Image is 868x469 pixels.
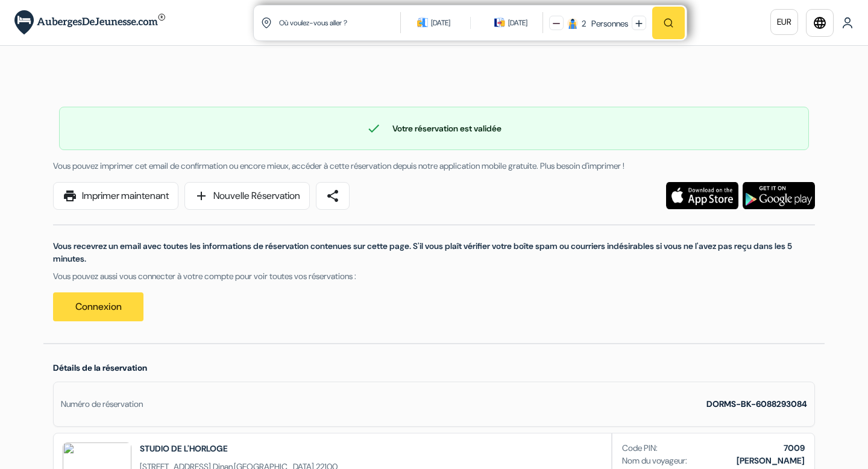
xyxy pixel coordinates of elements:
[494,17,505,28] img: calendarIcon icon
[53,292,143,321] a: Connexion
[194,189,209,203] span: add
[706,398,807,409] strong: DORMS-BK-6088293084
[813,16,827,30] i: language
[770,9,798,35] a: EUR
[53,240,815,265] p: Vous recevrez un email avec toutes les informations de réservation contenues sur cette page. S'il...
[417,17,428,28] img: calendarIcon icon
[63,189,77,203] span: print
[784,442,805,453] b: 7009
[622,455,687,467] span: Nom du voyageur:
[366,121,381,136] span: check
[278,8,403,37] input: Ville, université ou logement
[60,121,808,136] div: Votre réservation est validée
[567,18,578,29] img: guest icon
[431,17,450,29] div: [DATE]
[53,362,147,373] span: Détails de la réservation
[53,182,178,210] a: printImprimer maintenant
[588,17,628,30] div: Personnes
[261,17,272,28] img: location icon
[508,17,527,29] div: [DATE]
[635,20,643,27] img: plus
[582,17,586,30] div: 2
[553,20,560,27] img: minus
[140,442,338,455] h2: STUDIO DE L'HORLOGE
[184,182,310,210] a: addNouvelle Réservation
[737,455,805,466] b: [PERSON_NAME]
[666,182,738,209] img: Téléchargez l'application gratuite
[61,398,143,411] div: Numéro de réservation
[841,17,854,29] img: User Icon
[316,182,350,210] a: share
[53,160,624,171] span: Vous pouvez imprimer cet email de confirmation ou encore mieux, accéder à cette réservation depui...
[14,10,165,35] img: AubergesDeJeunesse.com
[743,182,815,209] img: Téléchargez l'application gratuite
[53,270,815,283] p: Vous pouvez aussi vous connecter à votre compte pour voir toutes vos réservations :
[622,442,658,455] span: Code PIN:
[325,189,340,203] span: share
[806,9,834,37] a: language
